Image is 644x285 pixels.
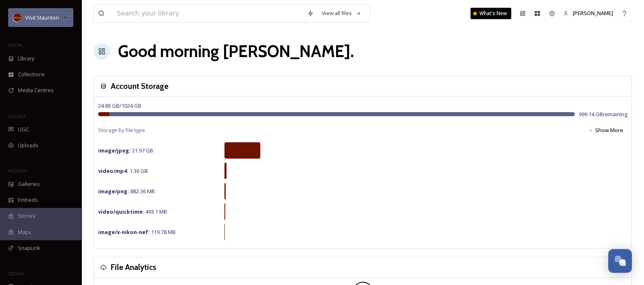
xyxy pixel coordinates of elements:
[8,270,24,276] span: SOCIALS
[25,14,59,21] span: Visit Staunton
[18,228,31,236] span: Maps
[318,5,365,21] a: View all files
[8,168,27,174] span: WIDGETS
[18,71,45,78] span: Collections
[98,167,148,175] span: 1.36 GB
[98,208,144,215] strong: video/quicktime :
[98,228,150,236] strong: image/x-nikon-nef :
[98,188,155,195] span: 882.36 MB
[98,228,176,236] span: 119.78 MB
[13,13,21,22] img: images.png
[584,122,627,138] button: Show More
[8,42,22,48] span: MEDIA
[98,126,145,134] span: Storage by file type
[18,180,40,188] span: Galleries
[8,113,26,119] span: COLLECT
[18,196,38,204] span: Embeds
[608,249,632,273] button: Open Chat
[118,39,354,64] h1: Good morning [PERSON_NAME] .
[18,55,34,62] span: Library
[98,102,141,109] span: 24.86 GB / 1024 GB
[113,4,303,22] input: Search your library
[111,261,156,273] h3: File Analytics
[18,141,38,149] span: Uploads
[111,80,169,92] h3: Account Storage
[579,110,627,118] span: 999.14 GB remaining
[18,126,29,133] span: UGC
[98,208,167,215] span: 493.1 MB
[559,5,617,21] a: [PERSON_NAME]
[18,86,54,94] span: Media Centres
[98,188,129,195] strong: image/png :
[18,212,35,220] span: Stories
[98,167,128,175] strong: video/mp4 :
[573,9,613,17] span: [PERSON_NAME]
[18,244,40,252] span: SnapLink
[98,147,131,154] strong: image/jpeg :
[98,147,153,154] span: 21.97 GB
[470,8,511,19] a: What's New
